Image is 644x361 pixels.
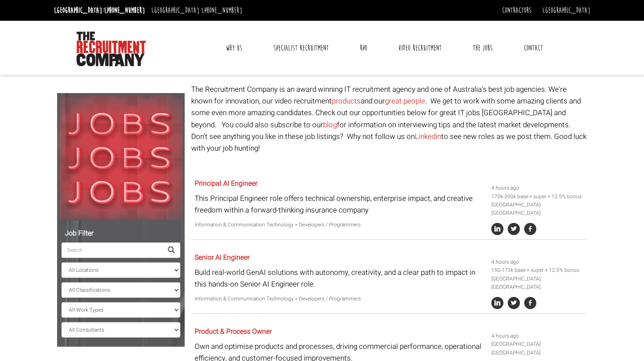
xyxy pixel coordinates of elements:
[491,184,584,192] li: 4 hours ago
[353,37,374,59] a: RPO
[219,37,249,59] a: Why Us
[415,131,441,142] a: Linkedin
[332,96,361,106] a: products
[323,119,337,130] a: blog
[502,6,532,15] a: Contractors
[392,37,448,59] a: Video Recruitment
[466,37,499,59] a: The Jobs
[195,252,250,263] a: Senior AI Engineer
[57,93,185,221] img: Jobs, Jobs, Jobs
[267,37,335,59] a: Specialist Recruitment
[191,84,587,154] p: The Recruitment Company is an award winning IT recruitment agency and one of Australia's best job...
[61,230,180,238] h5: Job Filter
[542,6,590,15] a: [GEOGRAPHIC_DATA]
[61,242,163,258] input: Search
[491,266,584,274] li: 150-175k base + super + 12.5% bonus
[491,332,584,340] li: 4 hours ago
[517,37,549,59] a: Contact
[195,267,485,290] p: Build real-world GenAI solutions with autonomy, creativity, and a clear path to impact in this ha...
[52,3,147,17] li: [GEOGRAPHIC_DATA]:
[491,275,584,291] li: [GEOGRAPHIC_DATA] [GEOGRAPHIC_DATA]
[195,326,272,337] a: Product & Process Owner
[195,295,485,303] p: Information & Communication Technology > Developers / Programmers
[491,340,584,357] li: [GEOGRAPHIC_DATA] [GEOGRAPHIC_DATA]
[77,32,146,66] img: The Recruitment Company
[491,193,584,201] li: 170k-200k base + super + 12.5% bonus
[202,6,242,15] a: [PHONE_NUMBER]
[385,96,425,106] a: great people
[491,201,584,217] li: [GEOGRAPHIC_DATA] [GEOGRAPHIC_DATA]
[195,193,485,216] p: This Principal Engineer role offers technical ownership, enterprise impact, and creative freedom ...
[104,6,145,15] a: [PHONE_NUMBER]
[491,258,584,266] li: 4 hours ago
[195,221,485,229] p: Information & Communication Technology > Developers / Programmers
[149,3,244,17] li: [GEOGRAPHIC_DATA]:
[195,178,257,189] a: Principal AI Engineer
